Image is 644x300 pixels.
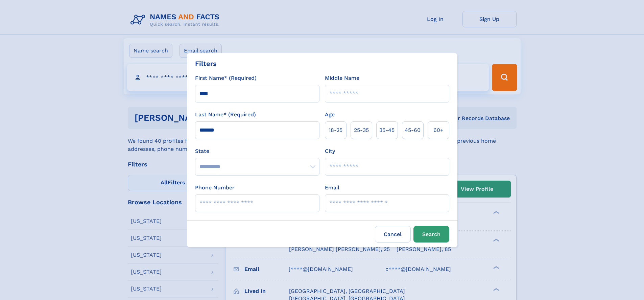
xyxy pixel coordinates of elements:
label: State [195,147,319,155]
span: 18‑25 [329,126,342,134]
label: Email [325,184,339,192]
label: Age [325,111,335,119]
label: City [325,147,335,155]
label: First Name* (Required) [195,74,257,82]
span: 45‑60 [405,126,421,134]
label: Phone Number [195,184,235,192]
button: Search [413,226,449,243]
span: 60+ [433,126,444,134]
div: Filters [195,59,217,69]
label: Last Name* (Required) [195,111,256,119]
span: 25‑35 [354,126,369,134]
span: 35‑45 [379,126,395,134]
label: Middle Name [325,74,359,82]
label: Cancel [375,226,411,243]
